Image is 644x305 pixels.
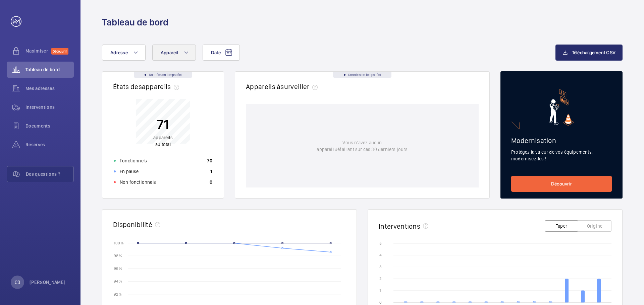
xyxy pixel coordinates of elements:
text: 5 [379,241,382,246]
font: 0 [210,179,212,185]
font: [PERSON_NAME] [30,280,66,285]
font: Maximiser [25,48,48,54]
font: Données en temps réel [149,73,181,77]
text: 4 [379,253,382,257]
button: Adresse [102,45,146,61]
font: Vous n'avez aucun [342,140,382,145]
font: Téléchargement CSV [572,50,616,55]
font: surveiller [280,82,309,91]
img: marketing-card.svg [549,89,574,126]
font: Non fonctionnels [120,179,156,185]
font: États des [113,82,142,91]
text: 3 [379,264,382,269]
button: Téléchargement CSV [555,45,623,61]
button: Origine [578,220,611,232]
font: Date [211,50,221,55]
font: Tableau de bord [102,16,168,28]
text: 0 [379,300,382,305]
font: Documents [25,123,50,129]
font: Appareil [161,50,178,55]
button: Date [203,45,240,61]
font: appareils [142,82,171,91]
font: Découvrir [53,49,67,53]
font: Des questions ? [26,171,60,177]
font: Fonctionnels [120,158,147,163]
text: 2 [379,276,381,281]
font: Adresse [110,50,128,55]
font: Appareils à [246,82,280,91]
font: Protégez la valeur de vos équipements, modernisez-les ! [511,149,593,161]
text: 96 % [114,266,122,271]
font: 70 [207,158,212,163]
font: Interventions [25,104,55,110]
font: 71 [157,116,169,132]
text: 100 % [114,240,124,245]
a: Découvrir [511,176,612,192]
text: 94 % [114,279,122,284]
button: Appareil [152,45,196,61]
font: Disponibilité [113,220,152,229]
font: appareil défaillant sur ces 30 derniers jours [317,147,408,152]
text: 92 % [114,292,122,296]
font: Découvrir [551,181,572,186]
font: Modernisation [511,136,556,145]
font: appareils [153,135,173,140]
text: 98 % [114,253,122,258]
font: Interventions [379,222,420,230]
button: Taper [545,220,578,232]
font: Mes adresses [25,86,55,91]
font: Tableau de bord [25,67,60,72]
font: Réserves [25,142,45,147]
text: 1 [379,288,381,293]
font: 1 [210,169,212,174]
font: Données en temps réel [348,73,381,77]
font: CB [15,280,20,285]
font: En pause [120,169,139,174]
font: Origine [587,223,602,229]
font: au total [155,142,170,147]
